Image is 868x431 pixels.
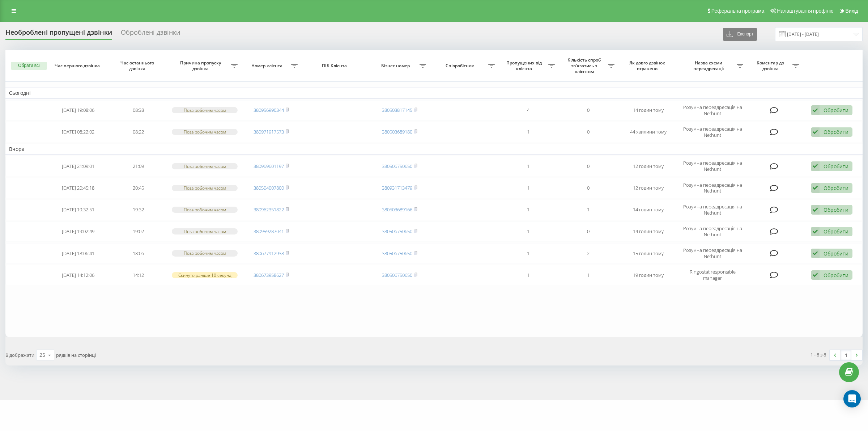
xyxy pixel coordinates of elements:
td: 1 [498,178,558,198]
td: 1 [558,200,618,220]
div: Поза робочим часом [172,207,237,213]
td: 21:09 [108,156,168,176]
a: 1 [841,350,851,360]
span: Час першого дзвінка [55,63,102,69]
td: 0 [558,122,618,142]
div: Поза робочим часом [172,129,237,135]
td: Розумна переадресація на Nethunt [678,100,747,121]
span: Бізнес номер [373,63,420,69]
div: Open Intercom Messenger [843,390,861,407]
td: 15 годин тому [618,243,678,263]
div: Поза робочим часом [172,107,237,113]
div: 25 [39,351,45,359]
td: 08:22 [108,122,168,142]
div: Обробити [824,128,848,135]
td: 14:12 [108,265,168,285]
div: Необроблені пропущені дзвінки [5,29,112,40]
td: [DATE] 18:06:41 [48,243,109,263]
a: 380504007800 [254,185,284,191]
a: 380962351822 [254,206,284,213]
td: 18:06 [108,243,168,263]
a: 380956990344 [254,107,284,113]
div: Обробити [824,206,848,213]
span: Як довго дзвінок втрачено [625,60,672,71]
a: 380959287041 [254,228,284,234]
div: Обробити [824,163,848,170]
td: 4 [498,100,558,121]
button: Обрати всі [11,62,47,70]
td: 0 [558,156,618,176]
a: 380506750650 [382,163,412,169]
span: Відображати [5,352,34,358]
td: 1 [498,243,558,263]
td: 12 годин тому [618,156,678,176]
a: 380503689180 [382,128,412,135]
td: 14 годин тому [618,100,678,121]
td: 19 годин тому [618,265,678,285]
a: 380971917573 [254,128,284,135]
a: 380673958627 [254,272,284,278]
td: 20:45 [108,178,168,198]
div: Скинуто раніше 10 секунд [172,272,237,278]
td: 1 [498,221,558,242]
td: 44 хвилини тому [618,122,678,142]
span: Пропущених від клієнта [502,60,548,71]
span: Назва схеми переадресації [682,60,737,71]
span: Кількість спроб зв'язатись з клієнтом [562,57,608,74]
td: 1 [498,122,558,142]
td: 1 [558,265,618,285]
div: Поза робочим часом [172,185,237,191]
span: Номер клієнта [245,63,291,69]
td: 14 годин тому [618,200,678,220]
td: 08:38 [108,100,168,121]
td: [DATE] 19:08:06 [48,100,109,121]
td: 12 годин тому [618,178,678,198]
td: [DATE] 19:02:49 [48,221,109,242]
div: Оброблені дзвінки [121,29,180,40]
td: 19:32 [108,200,168,220]
div: Обробити [824,272,848,279]
span: Налаштування профілю [777,8,833,14]
a: 380969601197 [254,163,284,169]
td: Розумна переадресація на Nethunt [678,156,747,176]
td: Розумна переадресація на Nethunt [678,178,747,198]
span: Коментар до дзвінка [750,60,792,71]
td: Розумна переадресація на Nethunt [678,200,747,220]
a: 380506750650 [382,250,412,257]
div: Обробити [824,107,848,114]
div: Поза робочим часом [172,163,237,169]
td: 1 [498,265,558,285]
td: 0 [558,178,618,198]
td: [DATE] 21:09:01 [48,156,109,176]
div: 1 - 8 з 8 [810,351,826,358]
a: 380503689166 [382,206,412,213]
td: Сьогодні [5,88,863,98]
span: Співробітник [433,63,488,69]
span: Час останнього дзвінка [115,60,162,71]
div: Поза робочим часом [172,250,237,256]
td: 2 [558,243,618,263]
td: [DATE] 19:32:51 [48,200,109,220]
div: Обробити [824,185,848,191]
a: 380931713479 [382,185,412,191]
span: Вихід [846,8,858,14]
a: 380506750650 [382,272,412,278]
span: рядків на сторінці [56,352,96,358]
span: Причина пропуску дзвінка [172,60,231,71]
button: Експорт [723,28,757,41]
td: 0 [558,100,618,121]
td: 1 [498,200,558,220]
td: Розумна переадресація на Nethunt [678,122,747,142]
td: [DATE] 20:45:18 [48,178,109,198]
td: Розумна переадресація на Nethunt [678,243,747,263]
td: 0 [558,221,618,242]
td: Вчора [5,144,863,155]
td: Розумна переадресація на Nethunt [678,221,747,242]
td: 19:02 [108,221,168,242]
a: 380677912938 [254,250,284,257]
div: Поза робочим часом [172,228,237,234]
div: Обробити [824,228,848,235]
td: 1 [498,156,558,176]
div: Обробити [824,250,848,257]
a: 380503817145 [382,107,412,113]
